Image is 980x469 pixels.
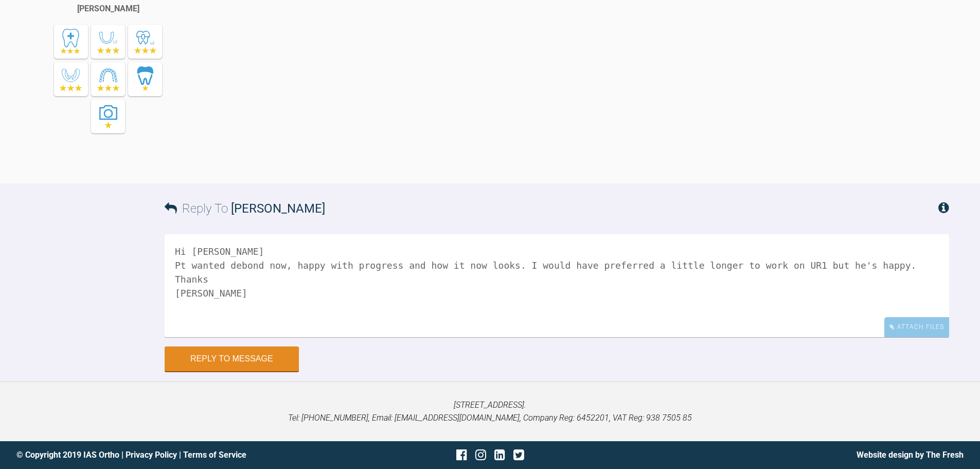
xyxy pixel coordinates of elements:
[126,450,177,460] a: Privacy Policy
[16,398,964,425] p: [STREET_ADDRESS]. Tel: [PHONE_NUMBER], Email: [EMAIL_ADDRESS][DOMAIN_NAME], Company Reg: 6452201,...
[183,450,246,460] a: Terms of Service
[165,346,299,371] button: Reply to Message
[165,234,949,337] textarea: Hi [PERSON_NAME] Pt wanted debond now, happy with progress and how it now looks. I would have pre...
[857,450,964,460] a: Website design by The Fresh
[231,201,325,216] span: [PERSON_NAME]
[77,2,139,15] div: [PERSON_NAME]
[16,448,332,462] div: © Copyright 2019 IAS Ortho | |
[165,199,325,218] h3: Reply To
[884,317,949,337] div: Attach Files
